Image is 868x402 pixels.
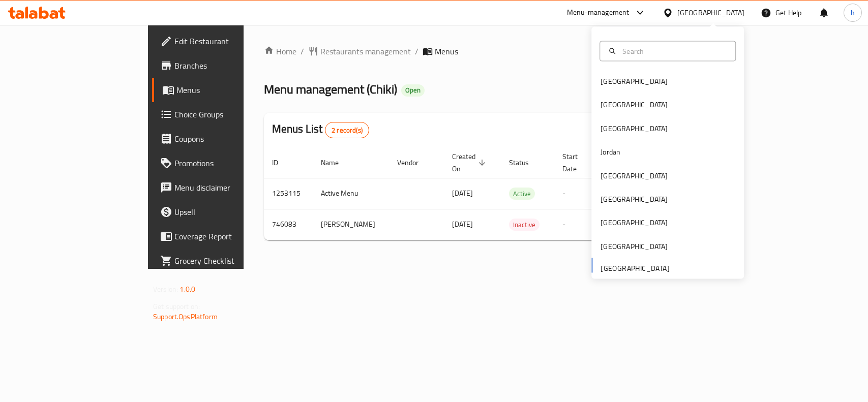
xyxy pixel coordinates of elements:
[152,151,293,175] a: Promotions
[174,157,285,169] span: Promotions
[152,249,293,273] a: Grocery Checklist
[153,283,178,296] span: Version:
[301,45,304,57] li: /
[272,121,369,138] h2: Menus List
[601,170,668,181] div: [GEOGRAPHIC_DATA]
[152,29,293,53] a: Edit Restaurant
[174,59,285,72] span: Branches
[601,194,668,205] div: [GEOGRAPHIC_DATA]
[152,102,293,127] a: Choice Groups
[677,7,744,18] div: [GEOGRAPHIC_DATA]
[320,45,411,57] span: Restaurants management
[152,224,293,249] a: Coverage Report
[308,45,411,57] a: Restaurants management
[601,217,668,228] div: [GEOGRAPHIC_DATA]
[152,53,293,78] a: Branches
[325,122,369,138] div: Total records count
[401,84,425,97] div: Open
[567,7,630,19] div: Menu-management
[152,127,293,151] a: Coupons
[179,283,195,296] span: 1.0.0
[554,178,603,209] td: -
[509,219,540,231] span: Inactive
[174,108,285,120] span: Choice Groups
[397,157,432,169] span: Vendor
[174,181,285,194] span: Menu disclaimer
[174,206,285,218] span: Upsell
[321,157,352,169] span: Name
[325,126,369,135] span: 2 record(s)
[452,187,473,200] span: [DATE]
[509,188,535,200] div: Active
[601,146,620,158] div: Jordan
[452,218,473,231] span: [DATE]
[509,219,540,231] div: Inactive
[153,300,200,313] span: Get support on:
[264,45,700,57] nav: breadcrumb
[618,45,729,56] input: Search
[452,150,489,175] span: Created On
[415,45,418,57] li: /
[401,86,425,95] span: Open
[174,35,285,47] span: Edit Restaurant
[174,230,285,242] span: Coverage Report
[264,147,769,240] table: enhanced table
[176,84,285,96] span: Menus
[153,310,218,323] a: Support.OpsPlatform
[152,200,293,224] a: Upsell
[152,175,293,200] a: Menu disclaimer
[601,76,668,87] div: [GEOGRAPHIC_DATA]
[601,240,668,252] div: [GEOGRAPHIC_DATA]
[272,157,291,169] span: ID
[601,122,668,134] div: [GEOGRAPHIC_DATA]
[313,178,389,209] td: Active Menu
[851,7,855,18] span: h
[174,255,285,267] span: Grocery Checklist
[562,150,591,175] span: Start Date
[152,78,293,102] a: Menus
[554,209,603,240] td: -
[174,133,285,145] span: Coupons
[435,45,458,57] span: Menus
[601,99,668,110] div: [GEOGRAPHIC_DATA]
[313,209,389,240] td: [PERSON_NAME]
[509,157,542,169] span: Status
[264,78,397,101] span: Menu management ( Chiki )
[509,188,535,200] span: Active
